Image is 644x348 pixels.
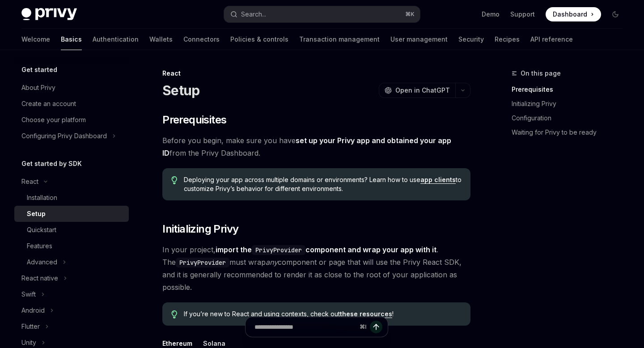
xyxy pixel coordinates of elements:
h5: Get started [21,64,57,75]
a: Authentication [93,29,139,50]
button: Toggle React section [14,174,129,190]
a: Transaction management [299,29,380,50]
input: Ask a question... [254,317,356,337]
span: Dashboard [553,10,587,19]
a: User management [390,29,448,50]
button: Toggle Advanced section [14,254,129,270]
a: these [340,310,358,318]
div: Features [27,241,52,251]
button: Toggle Flutter section [14,318,129,335]
a: set up your Privy app and obtained your app ID [162,136,451,158]
div: Configuring Privy Dashboard [21,131,107,141]
code: PrivyProvider [176,258,229,267]
div: Swift [21,289,36,300]
a: Configuration [512,111,630,125]
a: Waiting for Privy to be ready [512,125,630,140]
a: About Privy [14,80,129,96]
a: Demo [482,10,500,19]
a: Quickstart [14,222,129,238]
div: About Privy [21,82,55,93]
button: Toggle Android section [14,302,129,318]
div: Choose your platform [21,115,86,125]
div: React [162,69,470,78]
a: API reference [530,29,573,50]
button: Toggle Configuring Privy Dashboard section [14,128,129,144]
span: On this page [521,68,561,79]
div: React [21,176,38,187]
a: Choose your platform [14,112,129,128]
span: Prerequisites [162,113,226,127]
div: Advanced [27,257,57,267]
div: Installation [27,192,57,203]
span: If you’re new to React and using contexts, check out ! [184,310,462,318]
div: Android [21,305,45,316]
button: Send message [370,321,382,333]
button: Open search [224,6,419,22]
a: Create an account [14,96,129,112]
svg: Tip [171,310,178,318]
div: Create an account [21,98,76,109]
a: Support [510,10,535,19]
strong: import the component and wrap your app with it [216,245,436,254]
span: Before you begin, make sure you have from the Privy Dashboard. [162,134,470,159]
a: Connectors [183,29,220,50]
a: Security [458,29,484,50]
a: Recipes [495,29,520,50]
div: Quickstart [27,225,56,235]
a: Prerequisites [512,82,630,97]
img: dark logo [21,8,77,21]
a: Wallets [149,29,173,50]
span: Open in ChatGPT [395,86,450,95]
div: React native [21,273,58,284]
div: Unity [21,337,36,348]
button: Toggle dark mode [608,7,623,21]
a: resources [360,310,392,318]
button: Toggle React native section [14,270,129,286]
em: any [266,258,278,267]
h5: Get started by SDK [21,158,82,169]
span: In your project, . The must wrap component or page that will use the Privy React SDK, and it is g... [162,243,470,293]
code: PrivyProvider [252,245,305,255]
span: ⌘ K [405,11,415,18]
a: app clients [420,176,456,184]
a: Installation [14,190,129,206]
a: Setup [14,206,129,222]
a: Initializing Privy [512,97,630,111]
div: Flutter [21,321,40,332]
h1: Setup [162,82,199,98]
button: Open in ChatGPT [379,83,455,98]
a: Welcome [21,29,50,50]
button: Toggle Swift section [14,286,129,302]
svg: Tip [171,176,178,184]
div: Setup [27,208,46,219]
a: Features [14,238,129,254]
a: Basics [61,29,82,50]
div: Search... [241,9,266,20]
a: Policies & controls [230,29,288,50]
span: Initializing Privy [162,222,238,236]
a: Dashboard [546,7,601,21]
span: Deploying your app across multiple domains or environments? Learn how to use to customize Privy’s... [184,175,462,193]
